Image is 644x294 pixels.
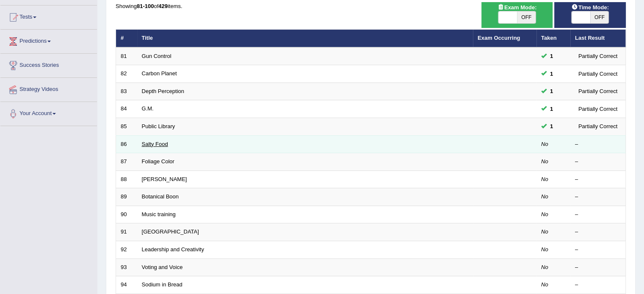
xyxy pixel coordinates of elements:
[0,30,97,51] a: Predictions
[575,52,621,60] div: Partially Correct
[575,228,621,236] div: –
[0,54,97,75] a: Success Stories
[116,30,137,47] th: #
[481,2,553,28] div: Show exams occurring in exams
[575,122,621,131] div: Partially Correct
[575,246,621,254] div: –
[0,102,97,123] a: Your Account
[494,3,540,12] span: Exam Mode:
[116,135,137,153] td: 86
[142,105,154,112] a: G.M.
[142,176,187,182] a: [PERSON_NAME]
[541,158,548,165] em: No
[541,281,548,288] em: No
[541,246,548,253] em: No
[142,211,176,217] a: Music training
[541,211,548,217] em: No
[547,122,556,131] span: You can still take this question
[116,258,137,276] td: 93
[575,158,621,166] div: –
[142,141,168,147] a: Salty Food
[142,158,174,165] a: Foliage Color
[568,3,612,12] span: Time Mode:
[536,30,570,47] th: Taken
[575,176,621,184] div: –
[547,87,556,96] span: You can still take this question
[116,153,137,171] td: 87
[541,176,548,182] em: No
[142,228,199,235] a: [GEOGRAPHIC_DATA]
[116,206,137,223] td: 90
[137,3,154,9] b: 81-100
[541,228,548,235] em: No
[142,193,179,200] a: Botanical Boon
[547,69,556,78] span: You can still take this question
[541,141,548,147] em: No
[142,281,182,288] a: Sodium in Bread
[547,52,556,60] span: You can still take this question
[142,123,175,129] a: Public Library
[116,65,137,83] td: 82
[575,69,621,78] div: Partially Correct
[116,100,137,118] td: 84
[541,264,548,270] em: No
[0,5,97,27] a: Tests
[541,193,548,200] em: No
[575,104,621,113] div: Partially Correct
[575,264,621,272] div: –
[116,47,137,65] td: 81
[142,53,171,59] a: Gun Control
[116,170,137,188] td: 88
[142,264,183,270] a: Voting and Voice
[575,87,621,96] div: Partially Correct
[116,241,137,258] td: 92
[478,35,520,41] a: Exam Occurring
[116,188,137,206] td: 89
[116,223,137,241] td: 91
[116,82,137,100] td: 83
[158,3,168,9] b: 429
[116,118,137,136] td: 85
[575,211,621,219] div: –
[0,78,97,99] a: Strategy Videos
[142,246,204,253] a: Leadership and Creativity
[137,30,473,47] th: Title
[590,11,609,23] span: OFF
[575,193,621,201] div: –
[142,88,184,94] a: Depth Perception
[575,281,621,289] div: –
[517,11,536,23] span: OFF
[116,2,626,10] div: Showing of items.
[570,30,626,47] th: Last Result
[575,140,621,148] div: –
[116,276,137,294] td: 94
[142,70,177,77] a: Carbon Planet
[547,104,556,113] span: You can still take this question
